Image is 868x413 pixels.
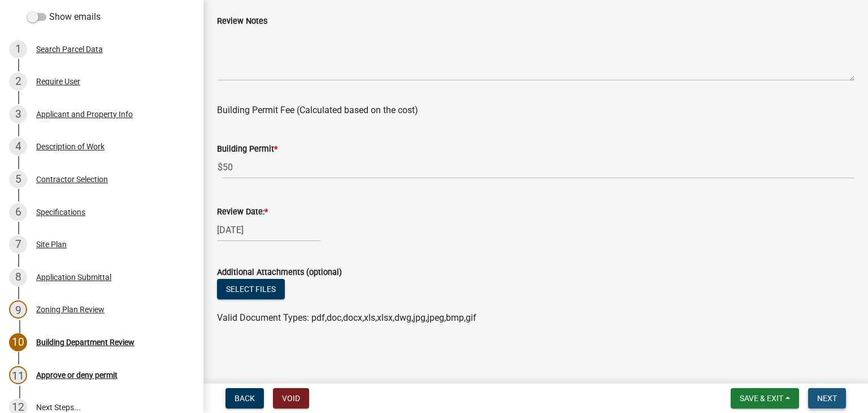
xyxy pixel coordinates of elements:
[225,388,264,408] button: Back
[36,338,134,346] div: Building Department Review
[217,269,342,277] label: Additional Attachments (optional)
[9,235,27,253] div: 7
[9,105,27,123] div: 3
[36,240,67,248] div: Site Plan
[217,145,277,153] label: Building Permit
[235,394,255,403] span: Back
[217,156,223,179] span: $
[217,218,320,242] input: mm/dd/yyyy
[36,175,108,183] div: Contractor Selection
[273,388,309,408] button: Void
[9,72,27,91] div: 2
[217,279,285,299] button: Select files
[217,90,854,117] div: Building Permit Fee (Calculated based on the cost)
[27,10,101,24] label: Show emails
[9,40,27,58] div: 1
[817,394,837,403] span: Next
[36,143,105,150] div: Description of Work
[217,18,267,25] label: Review Notes
[217,208,268,216] label: Review Date:
[36,208,85,216] div: Specifications
[36,78,80,85] div: Require User
[36,110,133,118] div: Applicant and Property Info
[9,268,27,286] div: 8
[9,300,27,319] div: 9
[740,394,783,403] span: Save & Exit
[9,203,27,221] div: 6
[9,366,27,384] div: 11
[36,306,105,313] div: Zoning Plan Review
[36,45,103,53] div: Search Parcel Data
[217,312,476,323] span: Valid Document Types: pdf,doc,docx,xls,xlsx,dwg,jpg,jpeg,bmp,gif
[9,333,27,351] div: 10
[808,388,846,408] button: Next
[731,388,799,408] button: Save & Exit
[36,273,111,281] div: Application Submittal
[9,137,27,156] div: 4
[36,371,118,379] div: Approve or deny permit
[9,170,27,188] div: 5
